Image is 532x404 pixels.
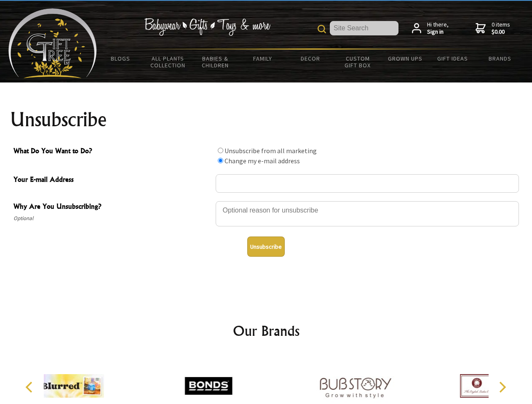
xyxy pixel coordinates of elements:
a: All Plants Collection [144,50,192,74]
img: Babywear - Gifts - Toys & more [144,18,270,36]
a: Grown Ups [381,50,429,67]
a: Brands [476,50,524,67]
a: Custom Gift Box [334,50,382,74]
span: Optional [13,213,211,223]
a: Hi there,Sign in [412,21,449,36]
button: Unsubscribe [247,237,285,257]
strong: Sign in [427,28,449,36]
a: Babies & Children [192,50,239,74]
label: Change my e-mail address [225,157,300,165]
a: Decor [286,50,334,67]
input: Site Search [330,21,398,35]
input: Your E-mail Address [216,174,519,193]
img: Babyware - Gifts - Toys and more... [8,8,97,78]
button: Previous [21,378,40,396]
h2: Our Brands [17,321,516,341]
h1: Unsubscribe [10,109,522,130]
span: Your E-mail Address [13,174,211,186]
span: What Do You Want to Do? [13,146,211,158]
span: 0 items [492,21,510,36]
label: Unsubscribe from all marketing [225,146,317,155]
strong: $0.00 [492,28,510,36]
a: 0 items$0.00 [476,21,510,36]
a: BLOGS [97,50,144,67]
a: Gift Ideas [429,50,476,67]
button: Next [493,378,511,396]
img: product search [318,25,326,33]
input: What Do You Want to Do? [218,148,223,153]
span: Why Are You Unsubscribing? [13,201,211,213]
input: What Do You Want to Do? [218,158,223,163]
span: Hi there, [427,21,449,36]
a: Family [239,50,287,67]
textarea: Why Are You Unsubscribing? [216,201,519,226]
